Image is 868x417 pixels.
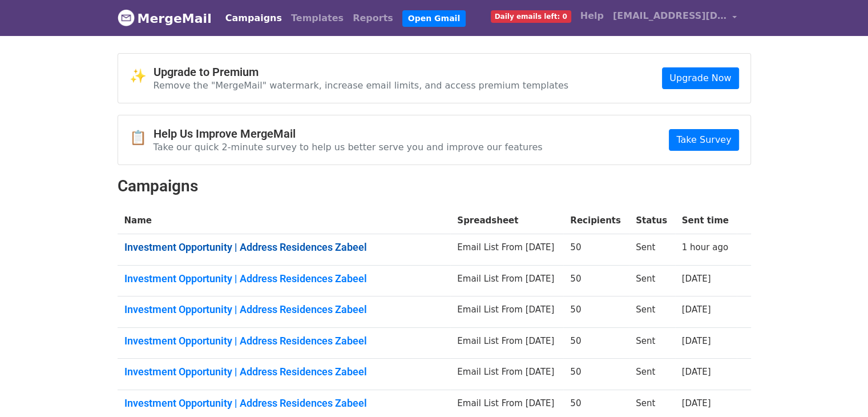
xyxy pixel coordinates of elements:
[629,359,675,390] td: Sent
[563,359,629,390] td: 50
[682,398,711,408] a: [DATE]
[130,130,154,146] span: 📋
[124,272,444,285] a: Investment Opportunity | Address Residences Zabeel
[629,265,675,296] td: Sent
[450,234,563,266] td: Email List From [DATE]
[402,10,466,27] a: Open Gmail
[682,336,711,346] a: [DATE]
[154,127,543,141] h4: Help Us Improve MergeMail
[130,68,154,85] span: ✨
[563,296,629,328] td: 50
[563,207,629,234] th: Recipients
[124,335,444,347] a: Investment Opportunity | Address Residences Zabeel
[629,207,675,234] th: Status
[118,9,135,26] img: MergeMail logo
[675,207,737,234] th: Sent time
[682,304,711,315] a: [DATE]
[221,7,286,30] a: Campaigns
[450,359,563,390] td: Email List From [DATE]
[629,296,675,328] td: Sent
[576,5,608,27] a: Help
[118,177,751,196] h2: Campaigns
[613,9,727,23] span: [EMAIL_ADDRESS][DOMAIN_NAME]
[682,274,711,284] a: [DATE]
[450,265,563,296] td: Email List From [DATE]
[154,65,569,79] h4: Upgrade to Premium
[682,367,711,377] a: [DATE]
[629,234,675,266] td: Sent
[286,7,348,30] a: Templates
[669,129,738,151] a: Take Survey
[629,327,675,359] td: Sent
[154,79,569,91] p: Remove the "MergeMail" watermark, increase email limits, and access premium templates
[811,362,868,417] iframe: Chat Widget
[450,296,563,328] td: Email List From [DATE]
[682,242,728,252] a: 1 hour ago
[124,366,444,378] a: Investment Opportunity | Address Residences Zabeel
[450,327,563,359] td: Email List From [DATE]
[662,67,738,89] a: Upgrade Now
[563,327,629,359] td: 50
[124,241,444,254] a: Investment Opportunity | Address Residences Zabeel
[118,6,212,30] a: MergeMail
[154,141,543,153] p: Take our quick 2-minute survey to help us better serve you and improve our features
[118,207,451,234] th: Name
[486,5,576,27] a: Daily emails left: 0
[563,265,629,296] td: 50
[450,207,563,234] th: Spreadsheet
[563,234,629,266] td: 50
[348,7,398,30] a: Reports
[491,10,571,23] span: Daily emails left: 0
[608,5,742,31] a: [EMAIL_ADDRESS][DOMAIN_NAME]
[124,397,444,410] a: Investment Opportunity | Address Residences Zabeel
[124,303,444,316] a: Investment Opportunity | Address Residences Zabeel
